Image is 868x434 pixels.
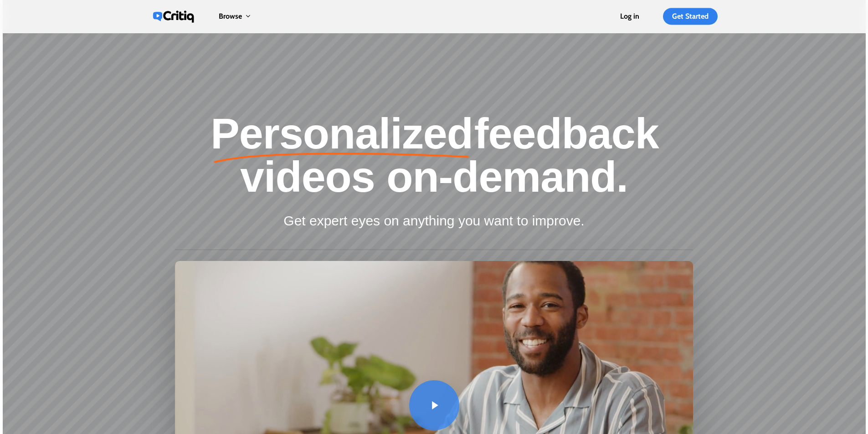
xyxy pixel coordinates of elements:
span: Get Started [672,12,709,20]
span: Browse [219,12,242,20]
span: Log in [620,12,639,20]
a: Get Started [663,13,718,20]
h1: feedback videos on-demand. [175,112,693,199]
h3: Get expert eyes on anything you want to improve. [175,212,693,230]
a: Log in [620,13,639,20]
a: Browse [219,13,251,20]
em: Personalized [209,112,474,155]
